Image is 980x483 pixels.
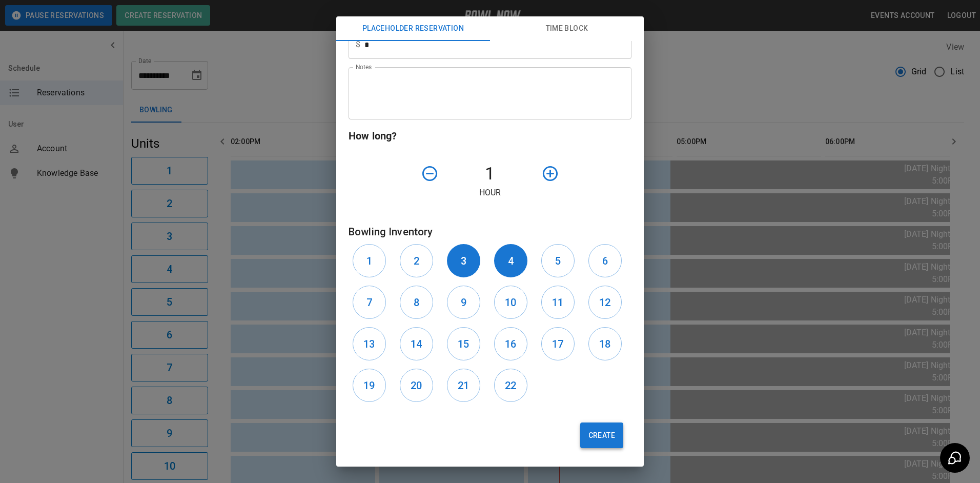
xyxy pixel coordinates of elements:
[541,244,575,277] button: 5
[353,244,386,277] button: 1
[349,128,631,144] h6: How long?
[508,253,514,269] h6: 4
[353,327,386,360] button: 13
[353,286,386,319] button: 7
[447,286,480,319] button: 9
[490,16,644,41] button: Time Block
[356,38,360,51] p: $
[349,224,631,240] h6: Bowling Inventory
[349,187,631,199] p: Hour
[411,377,422,394] h6: 20
[555,253,561,269] h6: 5
[541,327,575,360] button: 17
[458,336,469,352] h6: 15
[336,16,490,41] button: Placeholder Reservation
[505,336,516,352] h6: 16
[588,327,622,360] button: 18
[494,369,527,402] button: 22
[461,253,466,269] h6: 3
[400,244,433,277] button: 2
[447,369,480,402] button: 21
[447,244,480,277] button: 3
[505,377,516,394] h6: 22
[363,377,375,394] h6: 19
[599,336,610,352] h6: 18
[541,286,575,319] button: 11
[447,327,480,360] button: 15
[494,286,527,319] button: 10
[588,244,622,277] button: 6
[366,253,372,269] h6: 1
[461,294,466,311] h6: 9
[363,336,375,352] h6: 13
[580,422,623,448] button: Create
[602,253,608,269] h6: 6
[443,163,537,185] h4: 1
[599,294,610,311] h6: 12
[414,253,419,269] h6: 2
[588,286,622,319] button: 12
[411,336,422,352] h6: 14
[353,369,386,402] button: 19
[494,244,527,277] button: 4
[494,327,527,360] button: 16
[505,294,516,311] h6: 10
[552,336,563,352] h6: 17
[400,369,433,402] button: 20
[400,327,433,360] button: 14
[400,286,433,319] button: 8
[366,294,372,311] h6: 7
[414,294,419,311] h6: 8
[552,294,563,311] h6: 11
[458,377,469,394] h6: 21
